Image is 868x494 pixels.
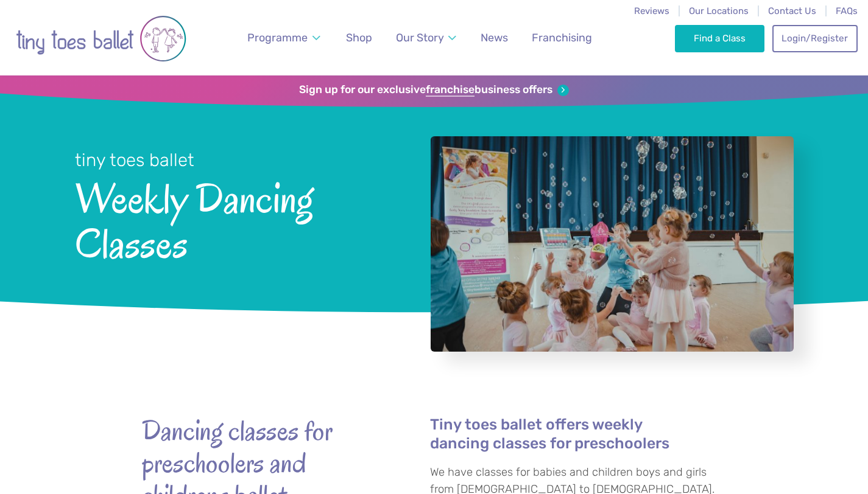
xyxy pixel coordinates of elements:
[299,83,569,97] a: Sign up for our exclusivefranchisebusiness offers
[390,24,462,52] a: Our Story
[396,31,444,44] span: Our Story
[430,436,669,453] a: dancing classes for preschoolers
[75,172,398,266] span: Weekly Dancing Classes
[526,24,598,52] a: Franchising
[247,31,308,44] span: Programme
[689,5,749,16] a: Our Locations
[242,24,326,52] a: Programme
[426,83,475,97] strong: franchise
[768,5,816,16] a: Contact Us
[16,8,186,69] img: tiny toes ballet
[836,5,858,16] a: FAQs
[430,415,727,453] h4: Tiny toes ballet offers weekly
[772,25,858,52] a: Login/Register
[675,25,764,52] a: Find a Class
[346,31,372,44] span: Shop
[75,150,194,170] small: tiny toes ballet
[634,5,669,16] a: Reviews
[532,31,592,44] span: Franchising
[340,24,378,52] a: Shop
[475,24,513,52] a: News
[481,31,508,44] span: News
